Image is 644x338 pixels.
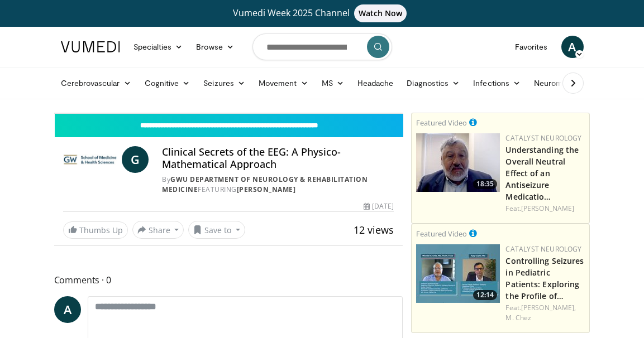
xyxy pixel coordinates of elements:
span: 12:14 [473,290,497,300]
a: [PERSON_NAME] [521,204,574,213]
a: Diagnostics [400,72,466,94]
span: Comments 0 [54,273,403,287]
a: Catalyst Neurology [505,244,581,254]
a: Cognitive [138,72,197,94]
span: Vumedi Week 2025 Channel [233,7,412,19]
a: Catalyst Neurology [505,133,581,143]
a: Thumbs Up [63,221,128,239]
a: Neuromuscular [527,72,607,94]
a: 18:35 [416,133,500,192]
input: Search topics, interventions [252,33,392,60]
img: VuMedi Logo [61,41,120,52]
div: By FEATURING [162,175,394,195]
a: Movement [252,72,315,94]
a: Vumedi Week 2025 ChannelWatch Now [54,4,590,22]
a: GWU Department of Neurology & Rehabilitation Medicine [162,175,368,194]
div: [DATE] [364,201,394,211]
div: Feat. [505,303,585,323]
a: M. Chez [505,313,531,322]
a: Headache [351,72,400,94]
button: Save to [188,221,245,239]
img: 01bfc13d-03a0-4cb7-bbaa-2eb0a1ecb046.png.150x105_q85_crop-smart_upscale.jpg [416,133,500,192]
small: Featured Video [416,229,467,239]
h4: Clinical Secrets of the EEG: A Physico-Mathematical Approach [162,146,394,170]
a: Controlling Seizures in Pediatric Patients: Exploring the Profile of… [505,255,584,301]
a: Understanding the Overall Neutral Effect of an Antiseizure Medicatio… [505,144,579,202]
a: MS [315,72,351,94]
a: Cerebrovascular [54,72,138,94]
a: Infections [466,72,527,94]
a: [PERSON_NAME], [521,303,576,312]
a: 12:14 [416,244,500,303]
a: Favorites [508,36,555,58]
a: G [122,146,149,173]
a: Specialties [127,36,190,58]
a: A [54,296,81,323]
span: 18:35 [473,179,497,189]
a: Browse [189,36,241,58]
img: 5e01731b-4d4e-47f8-b775-0c1d7f1e3c52.png.150x105_q85_crop-smart_upscale.jpg [416,244,500,303]
span: Watch Now [354,4,407,22]
button: Share [132,221,184,239]
div: Feat. [505,204,585,214]
span: 12 views [354,223,394,236]
a: [PERSON_NAME] [237,185,296,194]
a: A [561,36,584,58]
img: GWU Department of Neurology & Rehabilitation Medicine [63,146,118,173]
a: Seizures [197,72,252,94]
small: Featured Video [416,118,467,128]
